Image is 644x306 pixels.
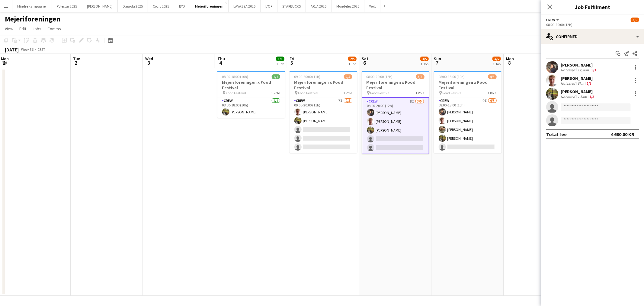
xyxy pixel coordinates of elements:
app-card-role: Crew9I4/508:00-18:00 (10h)[PERSON_NAME][PERSON_NAME][PERSON_NAME][PERSON_NAME] [434,97,501,153]
span: 3/5 [631,18,639,22]
div: Not rated [561,81,576,86]
span: 2/5 [344,74,352,79]
div: [PERSON_NAME] [561,89,595,94]
span: Mon [1,56,9,61]
span: 4/5 [488,74,497,79]
span: 4 [216,59,225,66]
span: Crew [546,18,555,22]
a: Jobs [30,25,44,33]
h3: Mejeriforeningen x Food Festival [217,80,285,90]
app-job-card: 08:00-20:00 (12h)3/5Mejeriforeningen x Food Festival Food Festival1 RoleCrew8I3/508:00-20:00 (12h... [362,71,429,154]
span: 1 Role [271,91,280,95]
span: Wed [145,56,153,61]
button: LAVAZZA 2025 [229,0,261,12]
button: Wolt [364,0,381,12]
span: Food Festival [226,91,246,95]
span: Tue [73,56,80,61]
span: Edit [19,26,26,31]
div: Not rated [561,68,576,72]
span: 2 [72,59,80,66]
div: CEST [37,47,45,52]
span: 08:00-18:00 (10h) [222,74,248,79]
h3: Job Fulfilment [541,3,644,11]
button: [PERSON_NAME] [82,0,118,12]
span: 1 Role [344,91,352,95]
div: Not rated [561,94,576,99]
span: 4/5 [492,57,501,61]
span: 3/5 [416,74,425,79]
div: 6km [576,81,585,86]
div: 4 680.00 KR [611,131,634,137]
button: L'OR [261,0,277,12]
button: Dagrofa 2025 [118,0,148,12]
div: 1.5km [576,94,588,99]
app-job-card: 09:00-20:00 (11h)2/5Mejeriforeningen x Food Festival Food Festival1 RoleCrew7I2/509:00-20:00 (11h... [290,71,357,153]
span: 7 [433,59,441,66]
h3: Mejeriforeningen x Food Festival [362,80,429,90]
span: Week 36 [20,47,35,52]
button: Polestar 2025 [52,0,82,12]
span: Fri [290,56,294,61]
span: 3/5 [420,57,429,61]
span: Sun [434,56,441,61]
span: View [5,26,13,31]
button: ARLA 2025 [306,0,332,12]
div: Confirmed [541,29,644,44]
h3: Mejeriforeningen x Food Festival [290,80,357,90]
span: Food Festival [370,91,391,95]
h1: Mejeriforeningen [5,15,60,24]
button: Mondeléz 2025 [332,0,364,12]
span: Jobs [32,26,41,31]
span: 6 [361,59,368,66]
h3: Mejeriforeningen x Food Festival [434,80,501,90]
div: 1 Job [421,62,428,66]
app-job-card: 08:00-18:00 (10h)4/5Mejeriforeningen x Food Festival Food Festival1 RoleCrew9I4/508:00-18:00 (10h... [434,71,501,153]
app-card-role: Crew8I3/508:00-20:00 (12h)[PERSON_NAME][PERSON_NAME][PERSON_NAME] [362,97,429,154]
span: 08:00-20:00 (12h) [367,74,393,79]
button: BYD [174,0,190,12]
app-job-card: 08:00-18:00 (10h)1/1Mejeriforeningen x Food Festival Food Festival1 RoleCrew1/108:00-18:00 (10h)[... [217,71,285,118]
app-skills-label: 1/3 [589,94,594,99]
button: Crew [546,18,560,22]
div: 12.2km [576,68,590,72]
span: 2/5 [348,57,357,61]
app-skills-label: 1/3 [587,81,591,86]
div: [PERSON_NAME] [561,62,597,68]
app-skills-label: 1/3 [591,68,596,72]
span: 09:00-20:00 (11h) [294,74,321,79]
span: 1/1 [272,74,280,79]
span: 08:00-18:00 (10h) [439,74,465,79]
span: 8 [505,59,514,66]
div: 08:00-20:00 (12h) [546,22,639,27]
span: Comms [47,26,61,31]
span: 3 [144,59,153,66]
a: Edit [17,25,29,33]
app-card-role: Crew7I2/509:00-20:00 (11h)[PERSON_NAME][PERSON_NAME] [290,97,357,153]
span: Mon [506,56,514,61]
button: Cocio 2025 [148,0,174,12]
div: [DATE] [5,47,19,53]
a: Comms [45,25,63,33]
div: 1 Job [493,62,501,66]
app-card-role: Crew1/108:00-18:00 (10h)[PERSON_NAME] [217,97,285,118]
div: 1 Job [348,62,356,66]
span: Food Festival [443,91,463,95]
div: 1 Job [276,62,284,66]
span: 5 [289,59,294,66]
a: View [2,25,16,33]
span: 1/1 [276,57,284,61]
div: [PERSON_NAME] [561,76,593,81]
span: 1 Role [488,91,497,95]
div: Total fee [546,131,567,137]
button: STARBUCKS [277,0,306,12]
span: Thu [217,56,225,61]
button: Mejeriforeningen [190,0,229,12]
span: Food Festival [298,91,319,95]
span: Sat [362,56,368,61]
span: 1 Role [416,91,425,95]
button: Mindre kampagner [12,0,52,12]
